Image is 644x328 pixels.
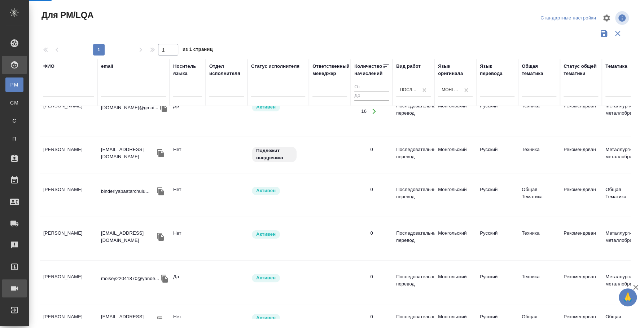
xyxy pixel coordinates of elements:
[518,142,560,168] td: Техника
[434,99,476,124] td: Монгольский
[438,63,473,77] div: Язык оригинала
[170,226,206,251] td: Нет
[5,77,23,92] a: PM
[158,102,169,113] button: Скопировать
[560,142,602,168] td: Рекомендован
[602,226,644,251] td: Металлургия и металлобработка
[170,182,206,208] td: Нет
[476,270,518,295] td: Русский
[393,99,434,124] td: Последовательный перевод
[442,87,460,93] div: Монгольский
[611,27,625,40] button: Сбросить фильтры
[40,270,97,295] td: [PERSON_NAME]
[183,45,213,56] span: из 1 страниц
[560,182,602,208] td: Рекомендован
[560,226,602,251] td: Рекомендован
[251,146,305,163] div: Свежая кровь: на первые 3 заказа по тематике ставь редактора и фиксируй оценки
[370,146,373,153] div: 0
[564,63,598,77] div: Статус общей тематики
[101,230,155,244] p: [EMAIL_ADDRESS][DOMAIN_NAME]
[312,63,350,77] div: Ответственный менеджер
[155,186,166,197] button: Скопировать
[155,148,166,159] button: Скопировать
[393,270,434,295] td: Последовательный перевод
[367,104,382,119] button: Открыть работы
[209,63,244,77] div: Отдел исполнителя
[615,11,630,25] span: Посмотреть информацию
[560,99,602,124] td: Рекомендован
[393,226,434,251] td: Последовательный перевод
[170,99,206,124] td: Да
[476,226,518,251] td: Русский
[518,226,560,251] td: Техника
[40,9,93,21] span: Для PM/LQA
[602,270,644,295] td: Металлургия и металлобработка
[40,142,97,168] td: [PERSON_NAME]
[370,313,373,320] div: 0
[396,63,421,70] div: Вид работ
[434,142,476,168] td: Монгольский
[480,63,514,77] div: Язык перевода
[5,132,23,146] a: П
[539,13,598,24] div: split button
[622,290,634,305] span: 🙏
[251,230,305,239] div: Рядовой исполнитель: назначай с учетом рейтинга
[256,187,276,194] p: Активен
[522,63,556,77] div: Общая тематика
[173,63,202,77] div: Носитель языка
[354,63,382,77] div: Количество начислений
[393,142,434,168] td: Последовательный перевод
[251,186,305,196] div: Рядовой исполнитель: назначай с учетом рейтинга
[155,231,166,242] button: Скопировать
[476,142,518,168] td: Русский
[40,182,97,208] td: [PERSON_NAME]
[170,270,206,295] td: Да
[393,182,434,208] td: Последовательный перевод
[560,270,602,295] td: Рекомендован
[40,99,97,124] td: [PERSON_NAME]
[256,147,292,161] p: Подлежит внедрению
[256,231,276,238] p: Активен
[251,63,299,70] div: Статус исполнителя
[256,274,276,282] p: Активен
[101,146,155,160] p: [EMAIL_ADDRESS][DOMAIN_NAME]
[9,135,20,142] span: П
[434,182,476,208] td: Монгольский
[370,230,373,237] div: 0
[370,273,373,280] div: 0
[598,9,615,27] span: Настроить таблицу
[159,273,170,284] button: Скопировать
[9,81,20,88] span: PM
[370,186,373,193] div: 0
[155,315,166,326] button: Скопировать
[251,273,305,283] div: Рядовой исполнитель: назначай с учетом рейтинга
[251,102,305,112] div: Рядовой исполнитель: назначай с учетом рейтинга
[605,63,627,70] div: Тематика
[518,99,560,124] td: Техника
[40,226,97,251] td: [PERSON_NAME]
[602,142,644,168] td: Металлургия и металлобработка
[251,313,305,323] div: Рядовой исполнитель: назначай с учетом рейтинга
[354,83,389,92] input: От
[101,188,149,195] p: binderiyabaatarchulu...
[476,182,518,208] td: Русский
[434,226,476,251] td: Монгольский
[518,270,560,295] td: Техника
[400,87,419,93] div: Последовательный перевод
[101,313,155,328] p: [EMAIL_ADDRESS][DOMAIN_NAME]
[43,63,54,70] div: ФИО
[602,99,644,124] td: Металлургия и металлобработка
[5,114,23,128] a: С
[619,288,637,306] button: 🙏
[256,314,276,322] p: Активен
[476,99,518,124] td: Русский
[518,182,560,208] td: Общая Тематика
[361,108,367,115] div: 16
[101,63,113,70] div: email
[9,117,20,124] span: С
[101,275,159,282] p: moisey22041870@yande...
[170,142,206,168] td: Нет
[256,103,276,111] p: Активен
[354,92,389,101] input: До
[434,270,476,295] td: Монгольский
